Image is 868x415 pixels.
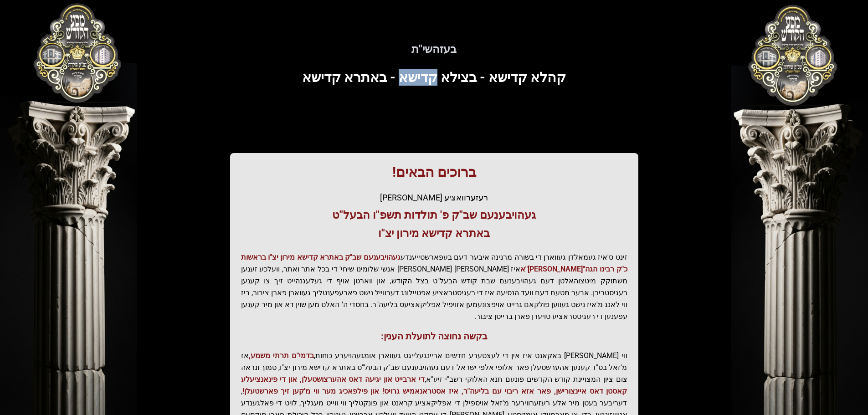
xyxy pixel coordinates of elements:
span: קהלא קדישא - בצילא קדישא - באתרא קדישא [302,69,566,85]
h3: בקשה נחוצה לתועלת הענין: [241,330,627,343]
span: געהויבענעם שב"ק באתרא קדישא מירון יצ"ו בראשות כ"ק רבינו הגה"[PERSON_NAME]"א [241,253,627,273]
p: זינט ס'איז געמאלדן געווארן די בשורה מרנינה איבער דעם בעפארשטייענדע איז [PERSON_NAME] [PERSON_NAME... [241,251,627,323]
h1: ברוכים הבאים! [241,164,627,180]
h3: באתרא קדישא מירון יצ"ו [241,226,627,241]
span: בדמי"ם תרתי משמע, [249,351,314,360]
div: רעזערוואציע [PERSON_NAME] [241,191,627,204]
h3: געהויבענעם שב"ק פ' תולדות תשפ"ו הבעל"ט [241,208,627,222]
span: די ארבייט און יגיעה דאס אהערצושטעלן, און די פינאנציעלע קאסטן דאס איינצורישן, פאר אזא ריבוי עם בלי... [241,375,627,395]
h5: בעזהשי"ת [157,42,711,56]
